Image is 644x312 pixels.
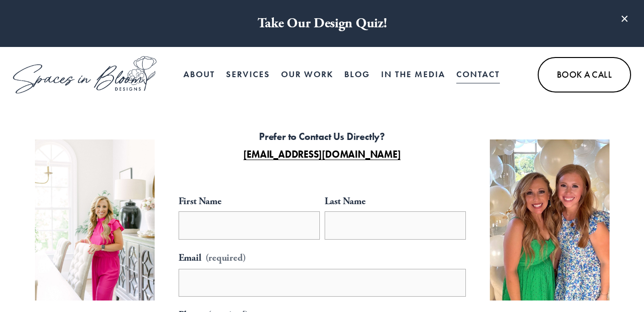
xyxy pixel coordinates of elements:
div: Last Name [325,193,466,211]
div: First Name [179,193,320,211]
a: In the Media [381,65,445,84]
strong: Prefer to Contact Us Directly? [259,130,385,143]
a: Our Work [281,65,333,84]
a: Book A Call [538,57,631,93]
a: Blog [344,65,370,84]
a: Services [226,65,270,84]
a: Contact [456,65,500,84]
span: (required) [205,249,246,267]
a: About [183,65,215,84]
span: Email [179,249,202,267]
a: [EMAIL_ADDRESS][DOMAIN_NAME] [243,148,400,161]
